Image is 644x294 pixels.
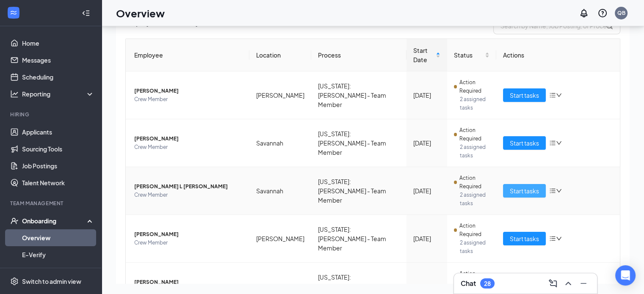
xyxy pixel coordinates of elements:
div: Hiring [10,111,93,118]
td: Savannah [249,119,311,167]
span: down [556,236,562,242]
svg: WorkstreamLogo [9,8,18,17]
td: [PERSON_NAME] [249,71,311,119]
a: Messages [22,52,94,69]
span: Start tasks [510,186,539,195]
span: down [556,92,562,98]
div: Team Management [10,200,93,207]
span: Action Required [459,78,490,95]
svg: Analysis [10,90,19,98]
span: [PERSON_NAME] [134,87,243,95]
td: [US_STATE]: [PERSON_NAME] - Team Member [311,167,407,215]
h3: Chat [461,279,476,288]
span: 2 assigned tasks [460,143,489,160]
a: Onboarding Documents [22,263,94,280]
div: 28 [484,280,491,287]
span: Status [454,50,483,60]
span: bars [549,140,556,146]
div: Reporting [22,90,95,98]
th: Employee [126,39,249,71]
th: Location [249,39,311,71]
span: 2 assigned tasks [460,239,489,256]
svg: ChevronUp [563,278,573,289]
span: Crew Member [134,191,243,199]
span: Crew Member [134,143,243,151]
div: Onboarding [22,217,87,225]
td: [US_STATE]: [PERSON_NAME] - Team Member [311,119,407,167]
span: 2 assigned tasks [460,95,489,112]
div: [DATE] [413,186,440,195]
svg: QuestionInfo [597,8,608,18]
span: Action Required [459,269,490,286]
span: Action Required [459,126,490,143]
div: Open Intercom Messenger [615,265,636,286]
svg: Settings [10,277,19,286]
a: Talent Network [22,174,94,191]
span: [PERSON_NAME] [134,278,243,286]
span: [PERSON_NAME] [134,230,243,239]
div: [DATE] [413,234,440,243]
th: Status [447,39,496,71]
td: [US_STATE]: [PERSON_NAME] - Team Member [311,71,407,119]
button: Start tasks [503,232,546,245]
span: Start tasks [510,234,539,243]
span: bars [549,92,556,99]
td: Savannah [249,167,311,215]
div: QB [617,9,625,16]
span: down [556,140,562,146]
th: Process [311,39,407,71]
span: Action Required [459,222,490,239]
span: down [556,188,562,194]
a: Job Postings [22,157,94,174]
span: Start tasks [510,91,539,100]
svg: UserCheck [10,217,19,225]
span: Start Date [413,46,434,64]
svg: ComposeMessage [548,278,558,289]
a: Overview [22,229,94,246]
button: Start tasks [503,136,546,150]
span: Action Required [459,174,490,191]
span: bars [549,235,556,242]
a: Home [22,35,94,52]
button: ChevronUp [561,277,575,290]
span: Crew Member [134,95,243,104]
button: Start tasks [503,88,546,102]
a: E-Verify [22,246,94,263]
a: Scheduling [22,69,94,85]
span: [PERSON_NAME] L [PERSON_NAME] [134,182,243,191]
div: [DATE] [413,282,440,291]
h1: Overview [116,6,165,20]
td: [US_STATE]: [PERSON_NAME] - Team Member [311,215,407,263]
div: Switch to admin view [22,277,81,286]
div: [DATE] [413,138,440,148]
span: Start tasks [510,138,539,148]
th: Actions [496,39,620,71]
a: Applicants [22,124,94,140]
td: [PERSON_NAME] [249,215,311,263]
svg: Notifications [579,8,589,18]
span: Crew Member [134,239,243,247]
svg: Collapse [82,9,90,17]
span: bars [549,187,556,194]
button: ComposeMessage [546,277,560,290]
button: Minimize [577,277,590,290]
svg: Minimize [578,278,589,289]
button: Start tasks [503,184,546,198]
a: Sourcing Tools [22,140,94,157]
span: [PERSON_NAME] [134,135,243,143]
span: 2 assigned tasks [460,191,489,208]
div: [DATE] [413,91,440,100]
